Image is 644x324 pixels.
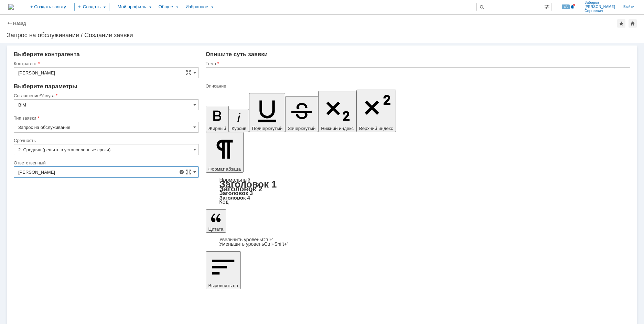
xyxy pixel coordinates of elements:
[14,61,197,66] div: Контрагент
[229,109,249,132] button: Курсив
[7,32,637,39] div: Запрос на обслуживание / Создание заявки
[544,3,551,10] span: Расширенный поиск
[321,126,354,131] span: Нижний индекс
[186,169,191,175] span: Сложная форма
[179,169,184,175] span: Удалить
[14,51,80,58] span: Выберите контрагента
[206,51,268,58] span: Опишите суть заявки
[584,5,615,9] span: [PERSON_NAME]
[232,126,246,131] span: Курсив
[13,21,26,26] a: Назад
[562,4,570,9] span: 46
[8,4,14,10] img: logo
[14,138,197,143] div: Срочность
[219,241,288,247] a: Decrease
[219,195,250,201] a: Заголовок 4
[262,237,273,242] span: Ctrl+'
[584,1,615,5] span: Зиборов
[206,209,226,233] button: Цитата
[14,83,77,90] span: Выберите параметры
[206,237,630,246] div: Цитата
[219,185,262,193] a: Заголовок 2
[288,126,315,131] span: Зачеркнутый
[14,93,197,98] div: Соглашение/Услуга
[14,161,197,165] div: Ответственный
[208,283,238,288] span: Выровнять по
[219,237,273,242] a: Increase
[629,19,637,28] div: Сделать домашней страницей
[249,93,285,132] button: Подчеркнутый
[208,126,226,131] span: Жирный
[285,96,318,132] button: Зачеркнутый
[219,177,250,183] a: Нормальный
[206,251,241,289] button: Выровнять по
[219,190,253,196] a: Заголовок 3
[318,91,356,132] button: Нижний индекс
[356,90,396,132] button: Верхний индекс
[74,3,109,11] div: Создать
[219,179,277,190] a: Заголовок 1
[206,132,244,173] button: Формат абзаца
[186,70,191,75] span: Сложная форма
[584,9,615,13] span: Сергеевич
[8,4,14,10] a: Перейти на домашнюю страницу
[208,166,241,172] span: Формат абзаца
[359,126,393,131] span: Верхний индекс
[617,19,625,28] div: Добавить в избранное
[206,178,630,204] div: Формат абзаца
[206,84,629,88] div: Описание
[206,106,229,132] button: Жирный
[206,61,629,66] div: Тема
[252,126,282,131] span: Подчеркнутый
[219,199,229,205] a: Код
[208,226,224,232] span: Цитата
[264,241,288,247] span: Ctrl+Shift+'
[14,116,197,120] div: Тип заявки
